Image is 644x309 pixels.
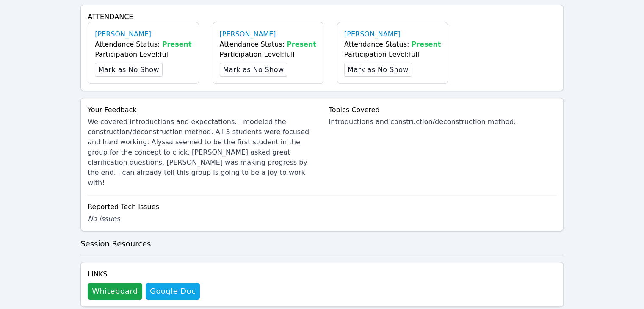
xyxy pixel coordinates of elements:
[80,238,564,250] h3: Session Resources
[88,12,556,22] h4: Attendance
[88,215,120,223] span: No issues
[88,283,142,300] button: Whiteboard
[88,105,315,115] div: Your Feedback
[411,40,441,48] span: Present
[344,63,412,77] button: Mark as No Show
[95,29,151,39] a: [PERSON_NAME]
[88,117,315,188] div: We covered introductions and expectations. I modeled the construction/deconstruction method. All ...
[329,117,556,127] div: Introductions and construction/deconstruction method.
[162,40,192,48] span: Present
[287,40,316,48] span: Present
[88,202,556,212] div: Reported Tech Issues
[220,29,276,39] a: [PERSON_NAME]
[344,50,441,60] div: Participation Level: full
[344,39,441,50] div: Attendance Status:
[220,50,316,60] div: Participation Level: full
[220,39,316,50] div: Attendance Status:
[146,283,200,300] a: Google Doc
[95,39,191,50] div: Attendance Status:
[95,63,163,77] button: Mark as No Show
[88,269,200,279] h4: Links
[344,29,401,39] a: [PERSON_NAME]
[95,50,191,60] div: Participation Level: full
[220,63,287,77] button: Mark as No Show
[329,105,556,115] div: Topics Covered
